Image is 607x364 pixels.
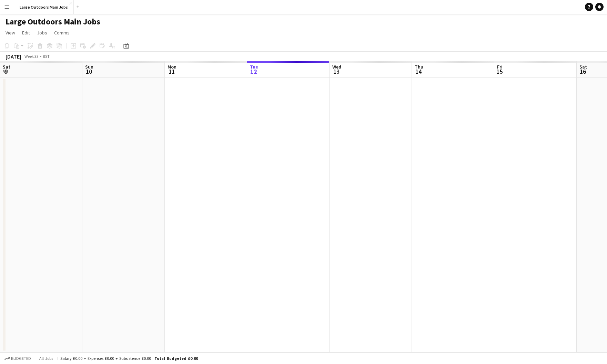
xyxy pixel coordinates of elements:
span: Sun [85,64,93,70]
span: Tue [250,64,258,70]
span: Mon [168,64,176,70]
span: Wed [332,64,341,70]
span: Total Budgeted £0.00 [154,356,198,361]
span: Sat [579,64,587,70]
span: Sat [3,64,10,70]
div: [DATE] [6,53,21,60]
span: 11 [166,67,176,75]
span: 15 [496,67,503,75]
span: Thu [415,64,423,70]
a: Edit [19,28,33,37]
h1: Large Outdoors Main Jobs [6,17,100,27]
span: 13 [331,67,341,75]
span: 10 [84,67,93,75]
a: Jobs [34,28,50,37]
span: Budgeted [11,356,31,361]
button: Budgeted [3,355,32,362]
span: Edit [22,30,30,36]
button: Large Outdoors Main Jobs [14,0,74,14]
span: Fri [497,64,503,70]
span: 12 [249,67,258,75]
span: Jobs [37,30,47,36]
a: View [3,28,18,37]
div: Salary £0.00 + Expenses £0.00 + Subsistence £0.00 = [60,356,198,361]
div: BST [43,54,50,59]
a: Comms [51,28,72,37]
span: 9 [2,67,10,75]
span: View [6,30,15,36]
span: Comms [54,30,70,36]
span: All jobs [38,356,54,361]
span: Week 33 [23,54,40,59]
span: 16 [578,67,587,75]
span: 14 [414,67,423,75]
